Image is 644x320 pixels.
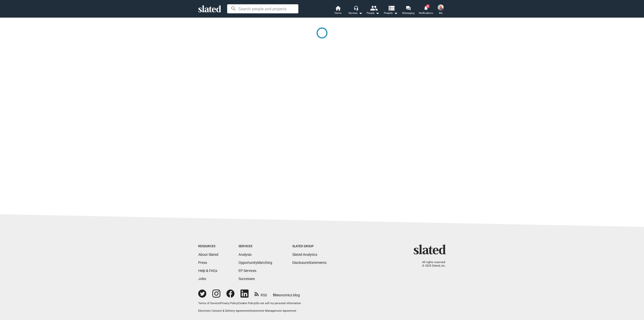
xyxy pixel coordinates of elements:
[238,244,272,248] div: Services
[367,10,379,16] div: People
[435,4,447,17] button: Clark GraffMe
[250,309,250,312] span: |
[292,244,327,248] div: Slated Group
[238,269,256,273] a: EP Services
[426,5,429,8] span: 1
[382,5,399,16] button: Projects
[255,290,267,298] a: RSS
[238,302,238,305] span: |
[423,5,428,10] mat-icon: notifications
[393,10,399,16] mat-icon: arrow_drop_down
[364,5,382,16] button: People
[335,10,341,16] span: Home
[220,302,220,305] span: |
[406,6,411,10] mat-icon: forum
[329,5,347,16] a: Home
[238,253,252,257] a: Analysis
[374,10,380,16] mat-icon: arrow_drop_down
[198,277,206,281] a: Jobs
[417,261,446,268] p: All rights reserved. © 2025 Slated, Inc.
[227,4,298,13] input: Search people and projects
[273,289,300,298] a: filmonomics blog
[370,4,377,12] mat-icon: people
[198,253,218,257] a: About Slated
[198,302,220,305] a: Terms of Service
[417,5,435,16] a: 1Notifications
[256,302,301,305] button: Do not sell my personal information
[438,5,444,11] img: Clark Graff
[388,4,395,12] mat-icon: view_list
[348,10,363,16] div: Services
[273,293,279,297] span: film
[402,10,415,16] span: Messaging
[198,309,250,312] a: Electronic Consent & Delivery Agreement
[292,261,327,265] a: DisclosureStatements
[198,269,217,273] a: Help & FAQs
[384,10,398,16] span: Projects
[238,277,255,281] a: Successes
[255,302,256,305] span: |
[335,5,341,11] mat-icon: home
[238,261,272,265] a: OpportunityMatching
[439,10,442,16] span: Me
[292,253,317,257] a: Slated Analytics
[357,10,364,16] mat-icon: arrow_drop_down
[198,261,207,265] a: Press
[354,6,358,10] mat-icon: headset_mic
[220,302,238,305] a: Privacy Policy
[198,244,218,248] div: Resources
[250,309,296,312] a: Investment Management Agreement
[347,5,364,16] button: Services
[419,10,433,16] span: Notifications
[238,302,255,305] a: Cookie Policy
[399,5,417,16] a: Messaging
